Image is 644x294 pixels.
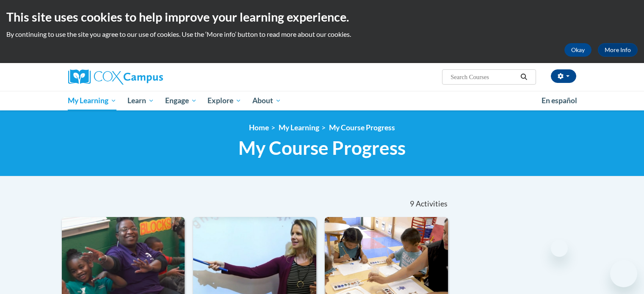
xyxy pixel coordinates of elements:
[517,72,530,82] button: Search
[279,123,319,132] a: My Learning
[6,30,638,39] p: By continuing to use the site you agree to our use of cookies. Use the ‘More info’ button to read...
[598,43,638,57] a: More Info
[551,240,568,257] iframe: Close message
[127,96,154,106] span: Learn
[160,91,202,110] a: Engage
[238,137,406,159] span: My Course Progress
[551,69,576,83] button: Account Settings
[329,123,395,132] a: My Course Progress
[68,69,229,85] a: Cox Campus
[564,43,591,57] button: Okay
[249,123,269,132] a: Home
[165,96,197,106] span: Engage
[252,96,281,106] span: About
[410,199,414,209] span: 9
[536,92,583,110] a: En español
[610,260,637,287] iframe: Button to launch messaging window
[63,91,122,110] a: My Learning
[122,91,160,110] a: Learn
[450,72,517,82] input: Search Courses
[6,8,638,25] h2: This site uses cookies to help improve your learning experience.
[68,69,163,85] img: Cox Campus
[68,96,116,106] span: My Learning
[542,96,577,105] span: En español
[416,199,448,209] span: Activities
[55,91,589,110] div: Main menu
[207,96,241,106] span: Explore
[202,91,247,110] a: Explore
[247,91,287,110] a: About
